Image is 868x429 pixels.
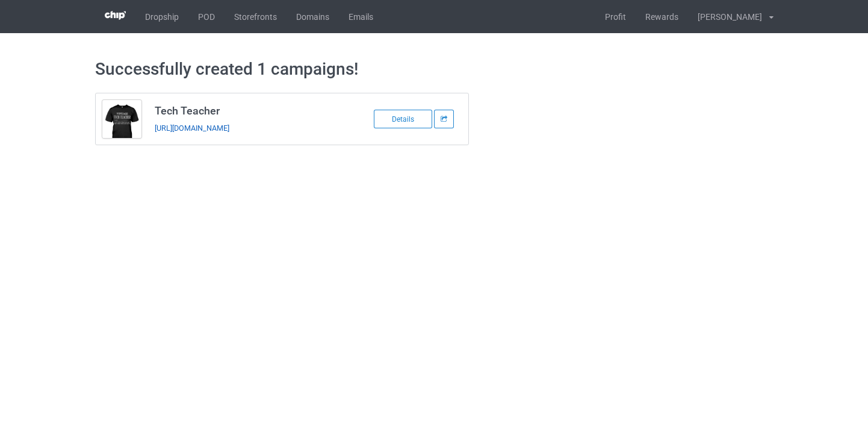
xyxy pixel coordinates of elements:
[374,110,432,128] div: Details
[155,104,345,117] h3: Tech Teacher
[95,58,773,80] h1: Successfully created 1 campaigns!
[374,114,434,124] a: Details
[155,124,229,133] a: [URL][DOMAIN_NAME]
[105,11,126,20] img: 3d383065fc803cdd16c62507c020ddf8.png
[688,2,762,32] div: [PERSON_NAME]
